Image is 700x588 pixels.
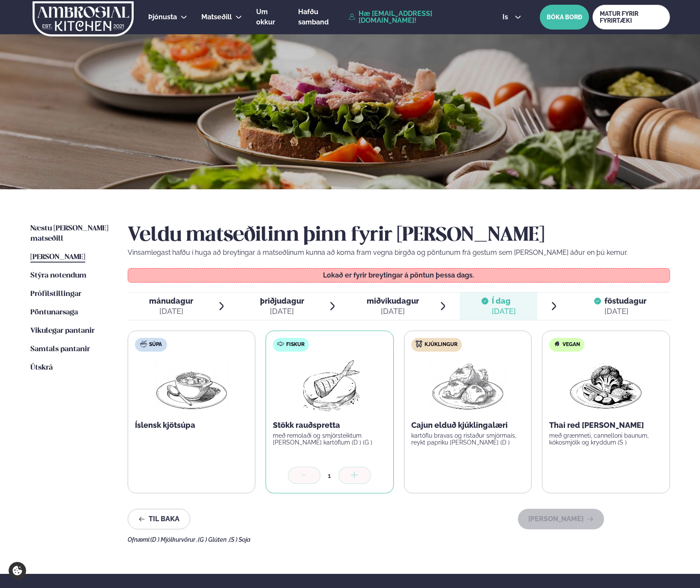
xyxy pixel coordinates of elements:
[229,536,251,543] span: (S ) Soja
[30,290,81,298] span: Prófílstillingar
[503,14,511,21] span: is
[549,432,663,446] p: með grænmeti, cannelloni baunum, kókosmjólk og kryddum (S )
[540,5,589,30] button: BÓKA BORÐ
[136,272,661,279] p: Lokað er fyrir breytingar á pöntun þessa dags.
[154,358,229,413] img: Soup.png
[128,248,670,258] p: Vinsamlegast hafðu í huga að breytingar á matseðlinum kunna að koma fram vegna birgða og pöntunum...
[32,1,135,36] img: logo
[30,272,87,279] span: Stýra notendum
[150,536,198,543] span: (D ) Mjólkurvörur ,
[135,420,248,430] p: Íslensk kjötsúpa
[492,296,516,306] span: Í dag
[30,344,90,355] a: Samtals pantanir
[416,340,422,347] img: chicken.svg
[30,309,78,316] span: Pöntunarsaga
[349,10,483,24] a: Hæ [EMAIL_ADDRESS][DOMAIN_NAME]!
[568,358,643,413] img: Vegan.png
[30,254,85,261] span: [PERSON_NAME]
[198,536,229,543] span: (G ) Glúten ,
[604,296,646,305] span: föstudagur
[148,13,177,21] span: Þjónusta
[425,341,458,348] span: Kjúklingur
[128,224,670,248] h2: Veldu matseðilinn þinn fyrir [PERSON_NAME]
[128,536,670,543] div: Ofnæmi:
[30,363,53,373] a: Útskrá
[286,341,305,348] span: Fiskur
[140,340,147,347] img: soup.svg
[411,432,525,446] p: kartöflu bravas og ristaður smjörmaís, reykt papriku [PERSON_NAME] (D )
[292,358,368,413] img: Fish.png
[149,296,193,305] span: mánudagur
[149,306,193,316] div: [DATE]
[30,224,111,244] a: Næstu [PERSON_NAME] matseðill
[273,432,386,446] p: með remolaði og smjörsteiktum [PERSON_NAME] kartöflum (D ) (G )
[30,327,95,334] span: Vikulegar pantanir
[553,340,560,347] img: Vegan.svg
[492,306,516,316] div: [DATE]
[562,341,580,348] span: Vegan
[30,252,85,263] a: [PERSON_NAME]
[201,13,232,21] span: Matseðill
[30,364,53,371] span: Útskrá
[30,326,95,336] a: Vikulegar pantanir
[30,346,90,353] span: Samtals pantanir
[518,509,604,529] button: [PERSON_NAME]
[592,5,670,30] a: MATUR FYRIR FYRIRTÆKI
[256,7,284,27] a: Um okkur
[411,420,525,430] p: Cajun elduð kjúklingalæri
[277,340,284,347] img: fish.svg
[9,562,26,579] a: Cookie settings
[260,296,304,305] span: þriðjudagur
[201,12,232,22] a: Matseðill
[273,420,386,430] p: Stökk rauðspretta
[367,306,419,316] div: [DATE]
[604,306,646,316] div: [DATE]
[430,358,506,413] img: Chicken-thighs.png
[256,8,275,26] span: Um okkur
[30,289,81,299] a: Prófílstillingar
[30,271,87,281] a: Stýra notendum
[148,12,177,22] a: Þjónusta
[149,341,162,348] span: Súpa
[30,307,78,318] a: Pöntunarsaga
[30,225,108,242] span: Næstu [PERSON_NAME] matseðill
[298,7,344,27] a: Hafðu samband
[260,306,304,316] div: [DATE]
[367,296,419,305] span: miðvikudagur
[496,14,528,21] button: is
[298,8,329,26] span: Hafðu samband
[549,420,663,430] p: Thai red [PERSON_NAME]
[128,509,190,529] button: Til baka
[320,471,338,481] div: 1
